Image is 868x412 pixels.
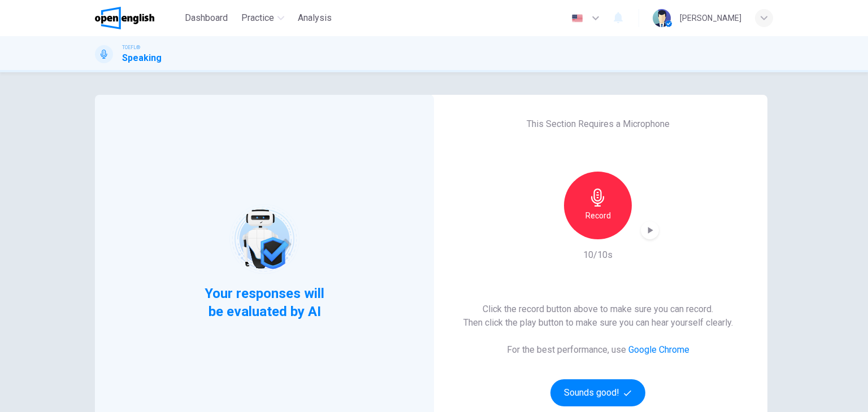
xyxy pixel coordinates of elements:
[180,8,232,28] button: Dashboard
[550,379,645,406] button: Sounds good!
[527,117,670,131] h6: This Section Requires a Microphone
[228,203,300,275] img: robot icon
[585,209,611,222] h6: Record
[298,11,332,25] span: Analysis
[583,248,613,262] h6: 10/10s
[463,303,733,330] h6: Click the record button above to make sure you can record. Then click the play button to make sur...
[122,51,162,65] h1: Speaking
[570,14,584,23] img: en
[680,11,741,25] div: [PERSON_NAME]
[564,172,632,239] button: Record
[241,11,274,25] span: Practice
[507,343,689,357] h6: For the best performance, use
[122,43,140,51] span: TOEFL®
[293,8,336,28] button: Analysis
[628,344,689,355] a: Google Chrome
[653,9,671,27] img: Profile picture
[185,11,228,25] span: Dashboard
[95,7,154,29] img: OpenEnglish logo
[95,7,180,29] a: OpenEnglish logo
[237,8,289,28] button: Practice
[196,284,333,321] span: Your responses will be evaluated by AI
